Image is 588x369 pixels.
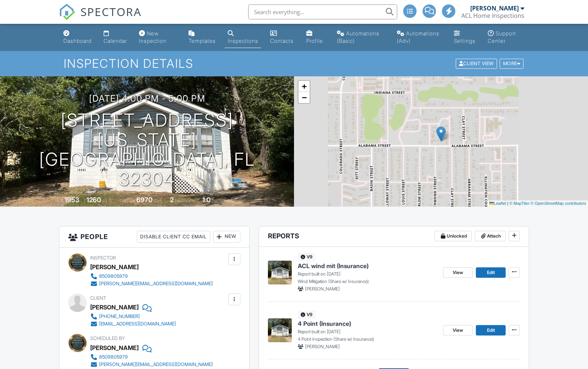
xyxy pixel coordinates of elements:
h1: Inspection Details [64,57,525,70]
div: Contacts [270,38,294,44]
div: [PHONE_NUMBER] [99,314,140,319]
div: [PERSON_NAME] [90,302,139,313]
div: 1.0 [202,196,211,204]
input: Search everything... [248,4,397,19]
a: New Inspection [136,27,180,48]
a: Leaflet [489,201,506,206]
div: [PERSON_NAME][EMAIL_ADDRESS][DOMAIN_NAME] [99,362,213,368]
a: [PHONE_NUMBER] [90,313,176,320]
a: 8509805979 [90,273,213,280]
div: [PERSON_NAME] [470,4,519,12]
a: Contacts [267,27,297,48]
a: [PERSON_NAME][EMAIL_ADDRESS][DOMAIN_NAME] [90,361,213,368]
div: Automations (Adv) [397,30,439,44]
span: Client [90,295,106,301]
div: [PERSON_NAME][EMAIL_ADDRESS][DOMAIN_NAME] [99,281,213,287]
div: [PERSON_NAME] [90,261,139,273]
img: Marker [436,126,446,141]
div: Inspections [228,38,258,44]
div: ACL Home Inspections [461,12,524,19]
h1: [STREET_ADDRESS][US_STATE] [GEOGRAPHIC_DATA], FL 32304 [12,111,282,189]
div: New Inspection [139,30,167,44]
div: Support Center [488,30,516,44]
div: Client View [456,59,497,69]
div: Profile [306,38,323,44]
a: © MapTiler [509,201,529,206]
span: bedrooms [175,198,195,203]
h3: [DATE] 4:00 pm - 5:00 pm [89,93,205,104]
div: Calendar [104,38,127,44]
a: Inspections [225,27,261,48]
div: Automations (Basic) [337,30,379,44]
div: 2 [170,196,174,204]
a: Zoom in [298,81,310,92]
a: 8509805979 [90,353,213,361]
span: SPECTORA [80,4,142,19]
a: [EMAIL_ADDRESS][DOMAIN_NAME] [90,320,176,328]
div: More [500,59,524,69]
a: [PERSON_NAME][EMAIL_ADDRESS][DOMAIN_NAME] [90,280,213,287]
img: The Best Home Inspection Software - Spectora [59,4,75,20]
div: 1260 [86,196,101,204]
div: 1953 [64,196,79,204]
div: Templates [189,38,216,44]
span: + [302,82,307,91]
a: Templates [186,27,219,48]
a: Support Center [485,27,528,48]
a: Automations (Advanced) [394,27,445,48]
a: Zoom out [298,92,310,103]
div: Settings [454,38,475,44]
div: 8509805979 [99,273,128,279]
h3: People [59,226,249,248]
a: SPECTORA [59,10,142,26]
a: Settings [451,27,479,48]
a: Dashboard [60,27,95,48]
a: Company Profile [303,27,328,48]
div: Dashboard [63,38,92,44]
a: © OpenStreetMap contributors [531,201,586,206]
span: Scheduled By [90,335,125,341]
a: Calendar [101,27,130,48]
span: sq. ft. [102,198,113,203]
span: bathrooms [212,198,233,203]
div: 6970 [136,196,152,204]
span: Inspector [90,255,116,261]
a: Client View [455,60,499,66]
span: − [302,93,307,102]
div: [EMAIL_ADDRESS][DOMAIN_NAME] [99,321,176,327]
span: Lot Size [120,198,135,203]
div: New [213,231,240,243]
span: | [507,201,508,206]
a: Automations (Basic) [334,27,388,48]
span: Built [55,198,63,203]
div: Disable Client CC Email [137,231,210,243]
span: sq.ft. [154,198,163,203]
div: [PERSON_NAME] [90,342,139,353]
div: 8509805979 [99,354,128,360]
